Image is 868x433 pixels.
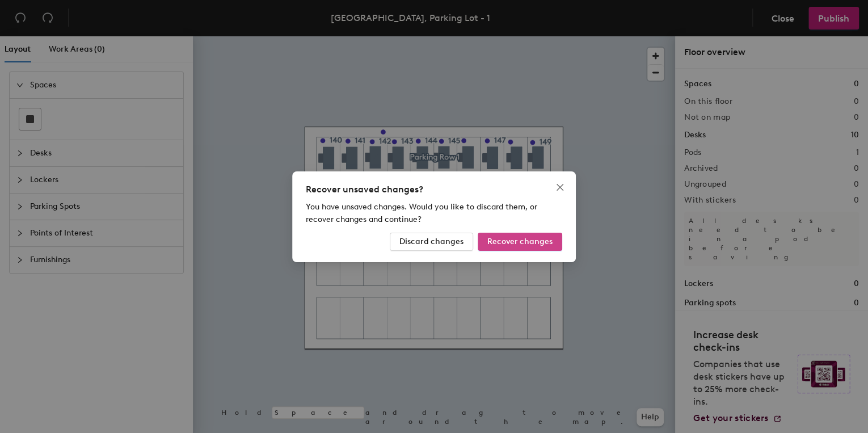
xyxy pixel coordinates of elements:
span: Discard changes [399,237,464,246]
button: Discard changes [390,233,473,251]
button: Close [551,178,569,196]
span: Recover changes [487,237,553,246]
span: close [555,183,564,192]
div: Recover unsaved changes? [306,183,562,196]
button: Recover changes [478,233,562,251]
span: Close [551,183,569,192]
span: You have unsaved changes. Would you like to discard them, or recover changes and continue? [306,202,537,224]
